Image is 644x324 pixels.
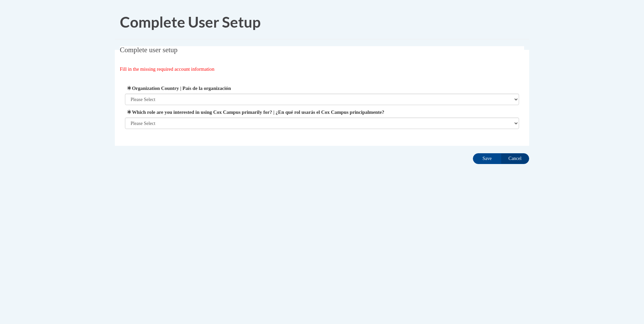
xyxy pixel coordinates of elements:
span: Complete User Setup [120,13,261,31]
input: Save [473,153,501,164]
span: Complete user setup [120,46,178,54]
input: Cancel [501,153,529,164]
label: Organization Country | País de la organización [125,85,519,92]
span: Fill in the missing required account information [120,66,215,72]
label: Which role are you interested in using Cox Campus primarily for? | ¿En qué rol usarás el Cox Camp... [125,108,519,116]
